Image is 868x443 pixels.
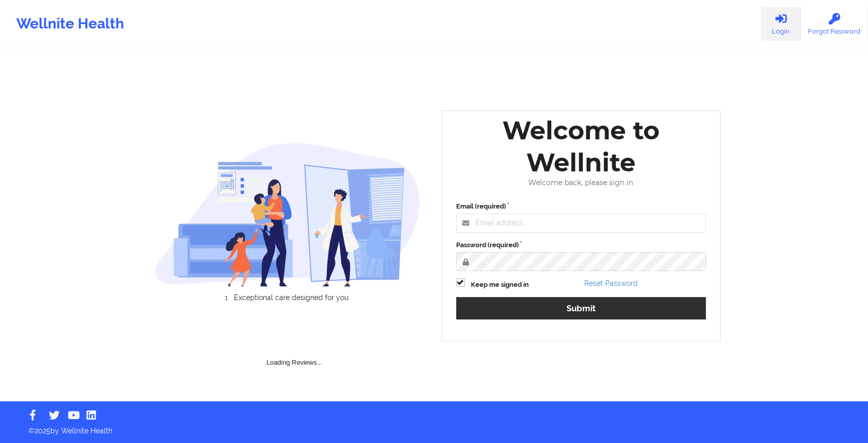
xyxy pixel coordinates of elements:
[456,240,706,250] label: Password (required)
[155,142,420,286] img: wellnite-auth-hero_200.c722682e.png
[456,297,706,319] button: Submit
[456,201,706,212] label: Email (required)
[471,280,529,290] label: Keep me signed in
[800,7,868,41] a: Forgot Password
[449,114,713,179] div: Welcome to Wellnite
[584,279,638,287] a: Reset Password
[449,179,713,187] div: Welcome back, please sign in
[164,293,420,302] li: Exceptional care designed for you.
[761,7,800,41] a: Login
[456,214,706,233] input: Email address
[155,319,434,368] div: Loading Reviews...
[21,419,847,436] p: © 2025 by Wellnite Health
